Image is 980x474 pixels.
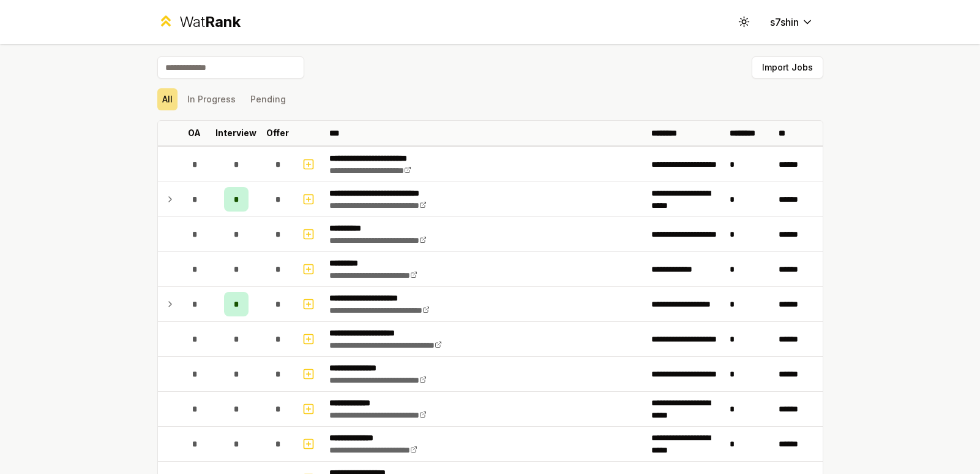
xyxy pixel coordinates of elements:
[182,88,241,110] button: In Progress
[760,11,823,33] button: s7shin
[157,88,178,110] button: All
[157,12,241,32] a: WatRank
[179,12,241,32] div: Wat
[770,15,799,29] span: s7shin
[752,56,823,78] button: Import Jobs
[245,88,291,110] button: Pending
[205,13,241,31] span: Rank
[188,127,201,139] p: OA
[215,127,256,139] p: Interview
[266,127,289,139] p: Offer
